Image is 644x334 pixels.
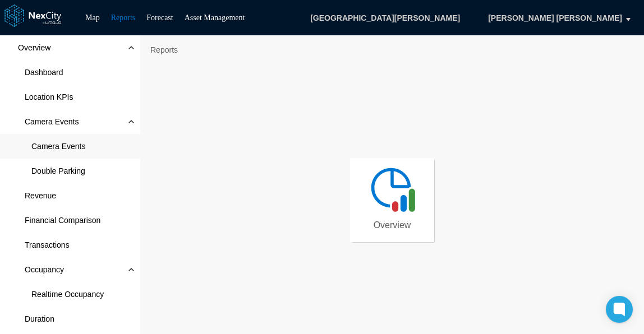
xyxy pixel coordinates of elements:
[18,42,50,53] span: Overview
[25,67,63,78] span: Dashboard
[25,116,79,127] span: Camera Events
[185,13,245,22] a: Asset Management
[298,8,472,27] span: [GEOGRAPHIC_DATA][PERSON_NAME]
[25,239,70,250] span: Transactions
[31,289,104,300] span: Realtime Occupancy
[476,8,634,27] button: [PERSON_NAME] [PERSON_NAME]
[25,313,54,324] span: Duration
[25,91,73,103] span: Location KPIs
[367,164,417,214] img: revenue
[488,12,622,24] span: [PERSON_NAME] [PERSON_NAME]
[31,165,85,177] span: Double Parking
[31,141,85,152] span: Camera Events
[350,158,434,242] a: Overview
[25,190,56,201] span: Revenue
[111,13,136,22] a: Reports
[374,220,411,231] span: Overview
[146,41,182,59] span: Reports
[25,215,100,226] span: Financial Comparison
[146,13,173,22] a: Forecast
[85,13,100,22] a: Map
[25,264,64,275] span: Occupancy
